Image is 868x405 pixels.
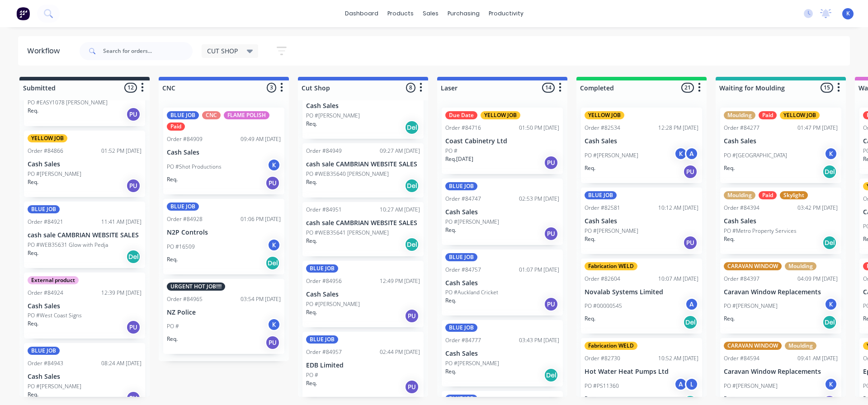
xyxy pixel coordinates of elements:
div: Order #84951 [306,206,342,214]
div: Cash SalesPO #[PERSON_NAME]Req.Del [302,72,424,139]
p: cash sale CAMBRIAN WEBSITE SALES [306,160,420,168]
div: Order #84757 [445,266,481,274]
div: BLUE JOB [445,324,477,332]
div: K [824,297,838,311]
div: Workflow [27,46,64,57]
div: Del [265,256,280,270]
div: BLUE JOBOrder #8492111:41 AM [DATE]cash sale CAMBRIAN WEBSITE SALESPO #WEB35631 Glow with PedjaRe... [24,202,145,268]
div: YELLOW JOB [780,111,820,119]
p: Hot Water Heat Pumps Ltd [585,368,698,376]
div: K [267,238,281,252]
p: PO #Metro Property Services [724,227,797,235]
div: PU [265,335,280,350]
p: Req. [585,164,595,172]
div: PU [405,380,419,394]
div: PU [544,155,558,170]
p: NZ Police [167,309,281,316]
p: PO #[PERSON_NAME] [724,382,778,390]
p: PO #Shot Productions [167,163,222,171]
p: Req. [28,178,38,186]
div: 10:52 AM [DATE] [658,354,698,363]
p: Cash Sales [167,149,281,156]
p: PO #[PERSON_NAME] [306,300,360,308]
div: Order #82730 [585,354,620,363]
div: 01:52 PM [DATE] [101,147,142,155]
span: CUT SHOP [207,46,238,56]
p: Cash Sales [724,137,838,145]
div: Order #84909 [167,135,203,143]
div: Skylight [780,191,808,199]
p: Req. [724,164,735,172]
p: Cash Sales [306,102,420,110]
div: MouldingPaidSkylightOrder #8439403:42 PM [DATE]Cash SalesPO #Metro Property ServicesReq.Del [720,188,841,254]
div: 01:06 PM [DATE] [241,215,281,223]
p: PO #[PERSON_NAME] [724,302,778,310]
p: Req. [585,395,595,403]
div: BLUE JOB [585,191,617,199]
div: 03:43 PM [DATE] [519,336,559,344]
p: Caravan Window Replacements [724,288,838,296]
div: Order #84277 [724,124,759,132]
div: BLUE JOB [445,253,477,261]
div: BLUE JOB [167,111,199,119]
div: 01:47 PM [DATE] [797,124,838,132]
div: Del [822,235,837,250]
div: Del [544,368,558,382]
p: Req. [306,379,317,387]
p: PO #00000545 [585,302,622,310]
p: Req. [306,308,317,316]
div: CARAVAN WINDOW [724,342,782,350]
div: purchasing [443,7,484,20]
div: Del [683,315,698,330]
div: Order #84866 [28,147,63,155]
div: CARAVAN WINDOWMouldingOrder #8439704:09 PM [DATE]Caravan Window ReplacementsPO #[PERSON_NAME]KReq... [720,259,841,334]
div: MouldingPaidYELLOW JOBOrder #8427701:47 PM [DATE]Cash SalesPO #[GEOGRAPHIC_DATA]KReq.Del [720,108,841,183]
div: PU [683,165,698,179]
p: Req. [306,178,317,186]
div: Order #84716 [445,124,481,132]
div: BLUE JOBOrder #8475701:07 PM [DATE]Cash SalesPO #Auckland CricketReq.PU [442,250,563,316]
p: Req. [445,297,456,305]
div: Paid [759,111,777,119]
div: 02:44 PM [DATE] [380,348,420,356]
p: PO #WEB35631 Glow with Pedja [28,241,108,249]
div: Order #82581 [585,204,620,212]
div: sales [418,7,443,20]
div: 12:39 PM [DATE] [101,289,142,297]
div: PU [126,320,141,334]
div: Fabrication WELD [585,262,637,270]
p: cash sale CAMBRIAN WEBSITE SALES [306,219,420,227]
div: PU [405,309,419,323]
p: Req. [167,335,178,343]
div: L [685,377,698,391]
div: Order #82534 [585,124,620,132]
div: Order #84777 [445,336,481,344]
div: Order #84957 [306,348,342,356]
div: K [267,158,281,172]
div: Del [822,315,837,330]
div: PU [544,226,558,241]
p: PO #[PERSON_NAME] [445,359,499,367]
p: Req. [DATE] [445,155,473,163]
div: A [674,377,688,391]
div: BLUE JOB [445,182,477,190]
p: PO #[PERSON_NAME] [28,170,81,178]
div: Paid [759,191,777,199]
p: Req. [28,320,38,328]
p: PO #[PERSON_NAME] [585,227,638,235]
p: PO #[PERSON_NAME] [306,112,360,120]
p: Cash Sales [28,160,142,168]
p: Req. [585,235,595,243]
div: BLUE JOB [445,395,477,403]
div: Order #84924 [28,289,63,297]
div: 04:09 PM [DATE] [797,275,838,283]
div: CNC [202,111,221,119]
p: Novalab Systems Limited [585,288,698,296]
p: PO #West Coast Signs [28,311,82,320]
div: 09:49 AM [DATE] [241,135,281,143]
div: Order #84943 [28,359,63,367]
div: 03:42 PM [DATE] [797,204,838,212]
p: Req. [28,391,38,399]
p: Req. [724,395,735,403]
div: Order #84921 [28,218,63,226]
